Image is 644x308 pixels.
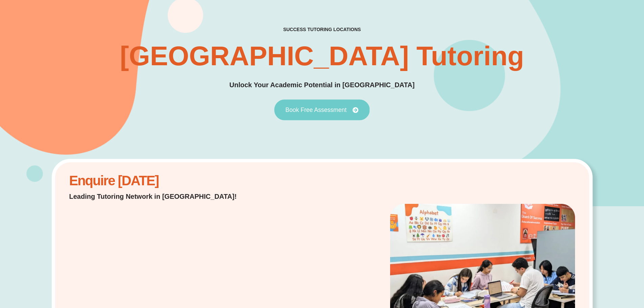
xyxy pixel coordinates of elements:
a: Book Free Assessment [274,99,369,120]
p: Leading Tutoring Network in [GEOGRAPHIC_DATA]! [69,192,254,201]
span: Book Free Assessment [285,107,347,113]
h2: success tutoring locations [283,26,361,32]
iframe: Chat Widget [610,276,644,308]
h2: Unlock Your Academic Potential in [GEOGRAPHIC_DATA] [230,80,415,90]
h2: [GEOGRAPHIC_DATA] Tutoring [120,43,524,70]
h2: Enquire [DATE] [69,176,254,185]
